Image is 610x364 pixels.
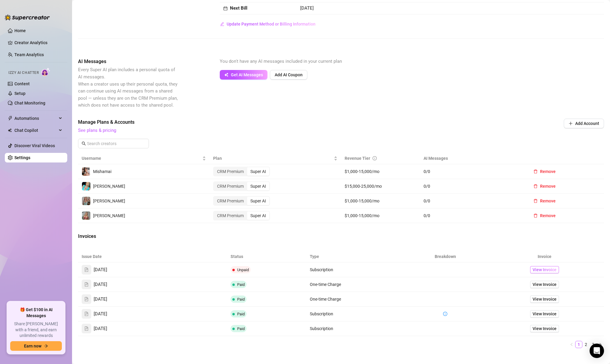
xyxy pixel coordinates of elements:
span: Remove [540,213,556,218]
td: $1,000-15,000/mo [341,208,420,223]
span: Remove [540,199,556,203]
div: Super AI [247,182,269,190]
div: CRM Premium [214,211,247,220]
span: Chat Copilot [14,126,57,135]
li: Previous Page [568,341,575,348]
span: View Invoice [533,281,557,288]
span: edit [220,22,224,26]
input: Search creators [87,140,140,147]
div: segmented control [213,196,270,206]
button: Remove [529,211,560,220]
span: arrow-right [44,344,48,348]
span: [DATE] [300,5,314,11]
span: Share [PERSON_NAME] with a friend, and earn unlimited rewards [10,321,62,339]
span: calendar [223,6,228,11]
li: 2 [582,341,590,348]
div: CRM Premium [214,197,247,205]
a: View Invoice [530,325,559,332]
span: file-text [84,297,89,301]
span: View Invoice [533,296,557,302]
span: Subscription [310,311,333,316]
span: 0 / 0 [424,168,521,175]
img: Chat Copilot [8,128,12,132]
span: Username [82,155,201,162]
span: file-text [84,282,89,287]
button: Update Payment Method or Billing Information [220,19,316,29]
span: [PERSON_NAME] [93,184,125,189]
a: See plans & pricing [78,128,116,133]
div: CRM Premium [214,182,247,190]
span: 🎁 Get $100 in AI Messages [10,307,62,319]
a: 2 [583,341,589,348]
span: Plan [213,155,333,162]
span: Manage Plans & Accounts [78,119,523,126]
span: [PERSON_NAME] [93,213,125,218]
button: Earn nowarrow-right [10,341,62,351]
div: Super AI [247,211,269,220]
div: segmented control [213,211,270,220]
span: [DATE] [94,325,107,332]
span: View Invoice [533,325,557,332]
div: segmented control [213,181,270,191]
span: Update Payment Method or Billing Information [227,22,316,26]
div: segmented control [213,167,270,176]
th: Username [78,153,210,164]
li: 1 [575,341,582,348]
span: Paid [237,326,245,331]
a: View Invoice [530,296,559,303]
a: Home [14,28,26,33]
span: thunderbolt [8,116,13,121]
span: 0 / 0 [424,198,521,204]
span: right [599,343,602,346]
span: Unpaid [237,268,249,272]
span: Get AI Messages [231,72,263,77]
a: 3 [590,341,596,348]
img: logo-BBDzfeDw.svg [5,14,50,20]
span: Add AI Coupon [275,72,303,77]
span: delete [533,199,538,203]
span: View Invoice [533,311,557,317]
span: [DATE] [94,296,107,303]
span: Mishamai [93,169,111,174]
a: Creator Analytics [14,38,62,47]
span: delete [533,214,538,218]
a: Settings [14,155,30,160]
span: Earn now [24,344,41,348]
th: Plan [210,153,341,164]
li: 3 [590,341,597,348]
span: AI Messages [78,58,179,65]
button: right [597,341,604,348]
th: Breakdown [406,251,485,262]
span: Revenue Tier [345,156,370,161]
span: One-time Charge [310,282,341,287]
div: Open Intercom Messenger [590,344,604,358]
span: [DATE] [94,266,107,274]
span: delete [533,184,538,188]
button: Remove [529,196,560,206]
a: Content [14,81,30,86]
a: Chat Monitoring [14,101,45,105]
span: Automations [14,114,57,123]
td: $1,000-15,000/mo [341,164,420,179]
button: left [568,341,575,348]
span: plus [569,121,573,126]
span: Paid [237,312,245,316]
a: Setup [14,91,26,96]
span: Subscription [310,326,333,331]
td: $1,000-15,000/mo [341,194,420,208]
span: file-text [84,268,89,272]
th: Issue Date [78,251,227,262]
span: search [82,141,86,146]
a: View Invoice [530,310,559,317]
a: Team Analytics [14,52,44,57]
th: Invoice [485,251,604,262]
div: Super AI [247,167,269,176]
span: file-text [84,326,89,331]
span: [PERSON_NAME] [93,199,125,203]
button: Get AI Messages [220,70,267,80]
img: Laura [82,197,90,205]
th: Status [227,251,306,262]
span: 0 / 0 [424,212,521,219]
span: Every Super AI plan includes a personal quota of AI messages. When a creator uses up their person... [78,67,178,108]
div: Super AI [247,197,269,205]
